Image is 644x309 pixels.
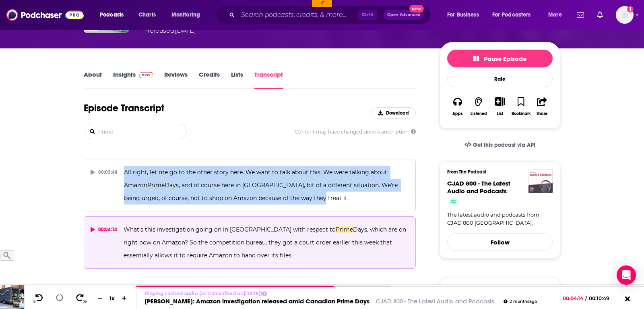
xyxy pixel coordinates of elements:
[442,8,489,21] button: open menu
[371,107,416,119] button: Download
[124,169,389,189] span: All right, let me go to the other story here. We want to talk about this. We were talking about A...
[447,211,553,227] a: The latest audio and podcasts from CJAD 800 [GEOGRAPHIC_DATA].
[447,233,553,251] button: Follow
[563,295,585,301] span: 00:04:14
[512,111,530,116] div: Bookmark
[124,2,162,8] input: ASIN
[617,265,636,285] div: Open Intercom Messenger
[223,6,439,24] div: Search podcasts, credits, & more...
[147,182,165,189] span: Prime
[31,293,46,303] button: 10
[231,71,243,89] a: Lists
[124,226,408,259] span: Days, which are on right now on Amazon? So the competition bureau, they got a court order earlier...
[447,9,479,21] span: For Business
[358,10,377,20] span: Ctrl K
[532,92,553,121] button: Share
[548,9,562,21] span: More
[138,9,156,21] span: Charts
[387,13,421,17] span: Open Advanced
[100,9,124,21] span: Podcasts
[574,8,587,22] a: Show notifications dropdown
[171,9,200,21] span: Monitoring
[510,92,531,121] button: Bookmark
[199,71,220,89] a: Credits
[164,71,188,89] a: Reviews
[84,71,102,89] a: About
[492,9,531,21] span: For Podcasters
[616,6,634,24] button: Show profile menu
[91,223,117,236] div: 00:04:14
[376,297,494,305] a: CJAD 800 - The Latest Audio and Podcasts
[124,8,137,14] a: View
[20,3,30,13] img: hlodeiro
[94,8,134,21] button: open menu
[409,5,424,13] span: New
[144,290,537,296] p: Playing cached audio (as transcribed on [DATE] )
[473,55,526,63] span: Pause Episode
[543,8,572,21] button: open menu
[91,166,118,179] div: 00:03:48
[137,8,151,14] a: Copy
[489,92,510,121] div: Show More ButtonList
[587,295,617,301] span: 00:10:49
[497,111,503,116] div: List
[238,8,358,21] input: Search podcasts, credits, & more...
[73,293,88,303] button: 30
[254,71,283,89] a: Transcript
[295,129,416,135] span: Content may have changed since transcription.
[384,10,424,20] button: Open AdvancedNew
[6,7,84,23] img: Podchaser - Follow, Share and Rate Podcasts
[585,295,587,301] span: /
[504,299,537,304] div: 2 months ago
[452,111,463,116] div: Apps
[145,26,196,35] div: Released [DATE]
[97,124,186,139] input: Search transcript...
[113,71,153,89] a: InsightsPodchaser Pro
[537,111,547,116] div: Share
[336,226,353,233] span: Prime
[447,71,553,87] div: Rate
[386,110,409,116] span: Download
[84,216,416,269] button: 00:04:14What's this investigation going on in [GEOGRAPHIC_DATA] with respect toPrimeDays, which a...
[33,300,35,303] span: 10
[43,3,107,14] input: ASIN, PO, Alias, + more...
[166,8,211,21] button: open menu
[447,50,553,67] button: Pause Episode
[473,142,535,148] span: Get this podcast via API
[83,300,87,303] span: 30
[151,8,164,14] a: Clear
[528,169,553,193] img: CJAD 800 - The Latest Audio and Podcasts
[84,159,416,211] button: 00:03:48All right, let me go to the other story here. We want to talk about this. We were talking...
[447,92,468,121] button: Apps
[124,182,399,202] span: Days, and of course here in [GEOGRAPHIC_DATA], bit of a different situation. We're being urged, o...
[133,8,161,21] a: Charts
[468,92,489,121] button: Listened
[616,6,634,24] span: Logged in as HLodeiro
[491,97,508,106] button: Show More Button
[447,180,510,195] a: CJAD 800 - The Latest Audio and Podcasts
[627,6,634,13] svg: Add a profile image
[594,8,606,22] a: Show notifications dropdown
[84,102,164,114] h1: Episode Transcript
[144,297,369,305] a: [PERSON_NAME]: Amazon investigation released amid Canadian Prime Days
[616,6,634,24] img: User Profile
[487,8,543,21] button: open menu
[105,295,119,301] div: 1 x
[471,111,487,116] div: Listened
[458,135,542,155] a: Get this podcast via API
[139,72,153,78] img: Podchaser Pro
[447,169,546,175] h3: From The Podcast
[124,226,336,233] span: What's this investigation going on in [GEOGRAPHIC_DATA] with respect to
